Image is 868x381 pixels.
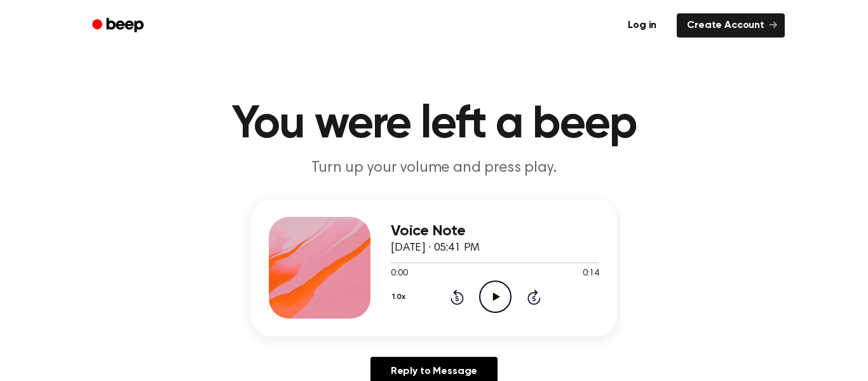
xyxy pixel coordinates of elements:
h3: Voice Note [391,223,599,240]
a: Log in [615,11,669,40]
a: Create Account [677,13,785,38]
h1: You were left a beep [109,102,759,148]
span: [DATE] · 05:41 PM [391,242,480,254]
a: Beep [83,13,155,38]
span: 0:00 [391,267,407,281]
span: 0:14 [583,267,599,281]
p: Turn up your volume and press play. [190,158,678,179]
button: 1.0x [391,286,410,308]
